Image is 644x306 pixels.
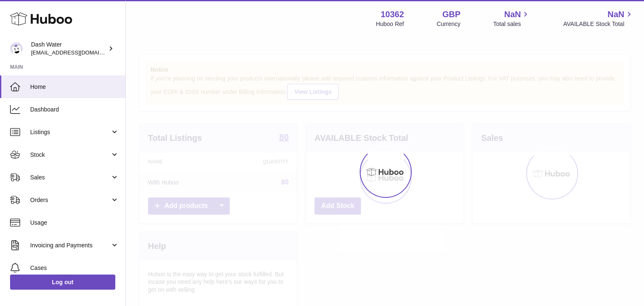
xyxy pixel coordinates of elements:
strong: GBP [442,9,460,20]
span: [EMAIL_ADDRESS][DOMAIN_NAME] [31,49,123,56]
span: Sales [30,174,110,182]
span: Total sales [493,20,530,28]
span: Stock [30,151,110,159]
span: Cases [30,264,119,272]
div: Huboo Ref [376,20,404,28]
a: NaN AVAILABLE Stock Total [563,9,634,28]
span: Listings [30,128,110,136]
span: Orders [30,196,110,204]
div: Currency [437,20,461,28]
strong: 10362 [381,9,404,20]
span: NaN [608,9,624,20]
span: AVAILABLE Stock Total [563,20,634,28]
img: internalAdmin-10362@internal.huboo.com [10,42,23,55]
span: NaN [504,9,521,20]
span: Home [30,83,119,91]
div: Dash Water [31,41,106,57]
a: Log out [10,275,115,290]
a: NaN Total sales [493,9,530,28]
span: Usage [30,219,119,227]
span: Dashboard [30,106,119,114]
span: Invoicing and Payments [30,241,110,249]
